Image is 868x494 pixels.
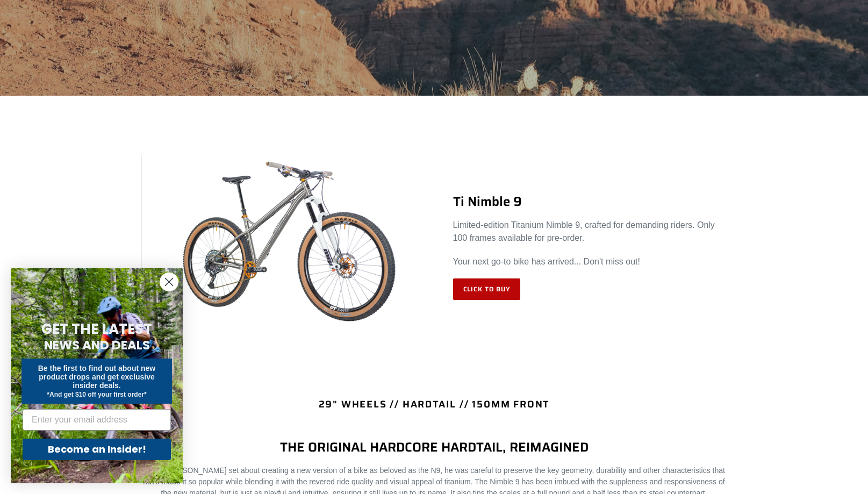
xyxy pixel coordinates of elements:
h4: 29" WHEELS // HARDTAIL // 150MM FRONT [141,399,727,411]
span: *And get $10 off your first order* [47,391,146,398]
p: Your next go-to bike has arrived... Don't miss out! [453,255,727,268]
a: Click to Buy: TI NIMBLE 9 [453,278,521,300]
h2: Ti Nimble 9 [453,194,727,210]
span: GET THE LATEST [41,319,152,339]
button: Close dialog [160,273,178,291]
h4: THE ORIGINAL HARDCORE HARDTAIL, REIMAGINED [141,440,727,455]
p: Limited-edition Titanium Nimble 9, crafted for demanding riders. Only 100 frames available for pr... [453,219,727,245]
span: NEWS AND DEALS [44,337,150,354]
span: Be the first to find out about new product drops and get exclusive insider deals. [38,364,156,390]
input: Enter your email address [23,409,171,431]
button: Become an Insider! [23,439,171,460]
